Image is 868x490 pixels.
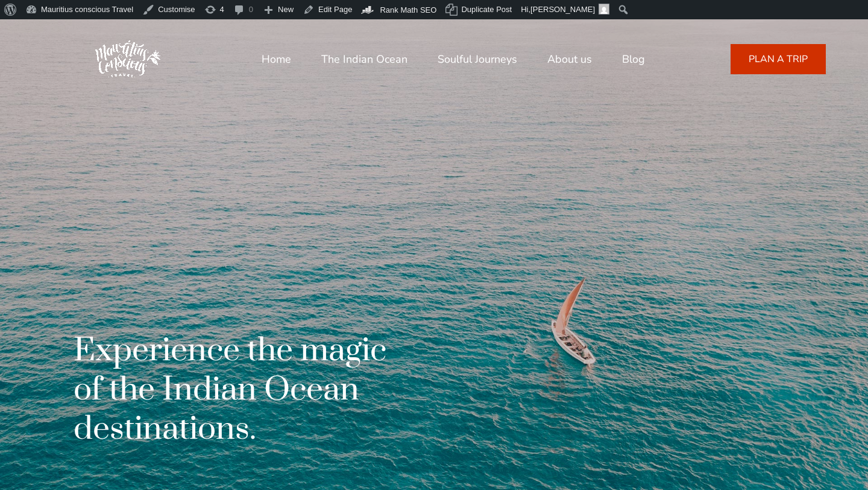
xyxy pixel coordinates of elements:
a: About us [547,45,592,74]
h1: Experience the magic of the Indian Ocean destinations. [74,331,403,449]
a: Home [262,45,291,74]
a: Blog [622,45,645,74]
a: Soulful Journeys [438,45,517,74]
a: PLAN A TRIP [731,44,826,74]
a: The Indian Ocean [321,45,407,74]
span: Rank Math SEO [380,5,436,14]
span: [PERSON_NAME] [530,5,595,14]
